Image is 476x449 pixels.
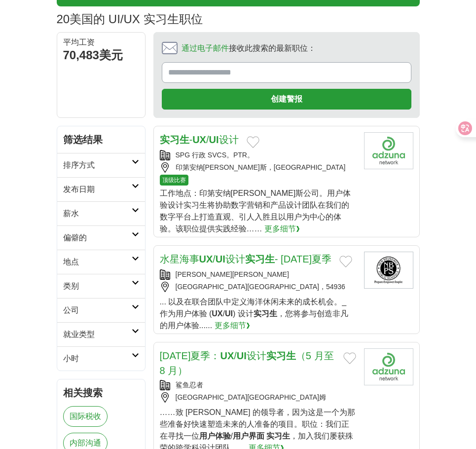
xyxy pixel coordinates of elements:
[233,432,264,440] font: 用户界面
[57,201,145,225] a: 薪水
[57,225,145,250] a: 偏僻的
[275,254,331,264] font: - [DATE]夏季
[219,134,239,145] font: 设计
[364,348,413,385] img: 公司徽标
[176,163,346,171] font: 印第安纳[PERSON_NAME]斯，[GEOGRAPHIC_DATA]
[223,309,225,318] font: /
[231,432,233,440] font: /
[308,44,316,52] font: ：
[176,393,326,401] font: [GEOGRAPHIC_DATA][GEOGRAPHIC_DATA]姆
[160,350,220,361] font: [DATE]夏季：
[209,134,219,145] font: UI
[63,330,95,338] font: 就业类型
[160,134,189,145] font: 实习生
[182,44,229,52] a: 通过电子邮件
[63,406,108,427] a: 国际税收
[266,432,290,440] font: 实习生
[343,352,356,364] button: 添加到收藏职位
[199,432,231,440] font: 用户体验
[63,134,103,145] font: 筛选结果
[160,350,334,376] a: [DATE]夏季：UX/UI设计实习生（5 月至 8 月）
[63,282,79,290] font: 类别
[213,254,216,264] font: /
[271,95,302,103] font: 创建警报
[339,256,352,267] button: 添加到收藏职位
[233,309,254,318] font: ) 设计
[63,354,79,363] font: 小时
[63,38,95,46] font: 平均工资
[162,177,186,184] font: 顶级比赛
[63,306,79,314] font: 公司
[57,250,145,274] a: 地点
[57,322,145,346] a: 就业类型
[160,134,239,145] a: 实习生-UX/UI设计
[57,298,145,322] a: 公司
[212,309,222,318] font: UX
[63,387,103,398] font: 相关搜索
[70,412,101,420] font: 国际税收
[237,350,247,361] font: UI
[160,298,347,318] font: ... 以及在联合团队中定义海洋休闲未来的成长机会。_ 作为用户体验 (
[220,350,234,361] font: UX
[57,274,145,298] a: 类别
[206,134,209,145] font: /
[160,254,332,264] a: 水星海事UX/UI设计实习生- [DATE]夏季
[57,12,70,26] font: 20
[70,12,202,26] font: 美国的 UI/UX 实习生职位
[245,254,275,264] font: 实习生
[364,252,413,289] img: 新不伦瑞克省公立学校徽标
[70,439,101,447] font: 内部沟通
[63,185,95,193] font: 发布日期
[225,254,245,264] font: 设计
[215,320,250,332] a: 更多细节❯
[176,270,289,278] a: [PERSON_NAME][PERSON_NAME]
[57,177,145,201] a: 发布日期
[266,350,296,361] font: 实习生
[57,153,145,177] a: 排序方式
[216,254,225,264] font: UI
[57,346,145,371] a: 小时
[63,209,79,218] font: 薪水
[229,44,308,52] font: 接收此搜索的最新职位
[176,381,203,389] font: 鲨鱼忍者
[160,189,351,233] font: 工作地点：印第安纳[PERSON_NAME]斯公司。用户体验设计实习生将协助数字营销和产品设计团队在我们的数字平台上打造直观、引人入胜且以用户为中心的体验。该职位提供实践经验……
[264,223,300,235] a: 更多细节❯
[160,408,355,440] font: ……致 [PERSON_NAME] 的领导者，因为这是一个为那些准备好快速塑造未来的人准备的项目。职位：我们正在寻找一位
[63,48,123,62] font: 70,483美元
[162,89,411,110] button: 创建警报
[63,161,95,169] font: 排序方式
[63,233,87,242] font: 偏僻的
[247,136,259,148] button: 添加到收藏职位
[176,151,254,159] font: SPG 行政 SVCS。PTR。
[176,283,345,291] font: [GEOGRAPHIC_DATA][GEOGRAPHIC_DATA]，54936
[234,350,237,361] font: /
[160,254,199,264] font: 水星海事
[364,132,413,169] img: 公司徽标
[189,134,193,145] font: -
[199,254,213,264] font: UX
[192,134,206,145] font: UX
[215,321,250,330] font: 更多细节❯
[254,309,277,318] font: 实习生
[247,350,266,361] font: 设计
[264,224,300,233] font: 更多细节❯
[225,309,233,318] font: UI
[63,258,79,266] font: 地点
